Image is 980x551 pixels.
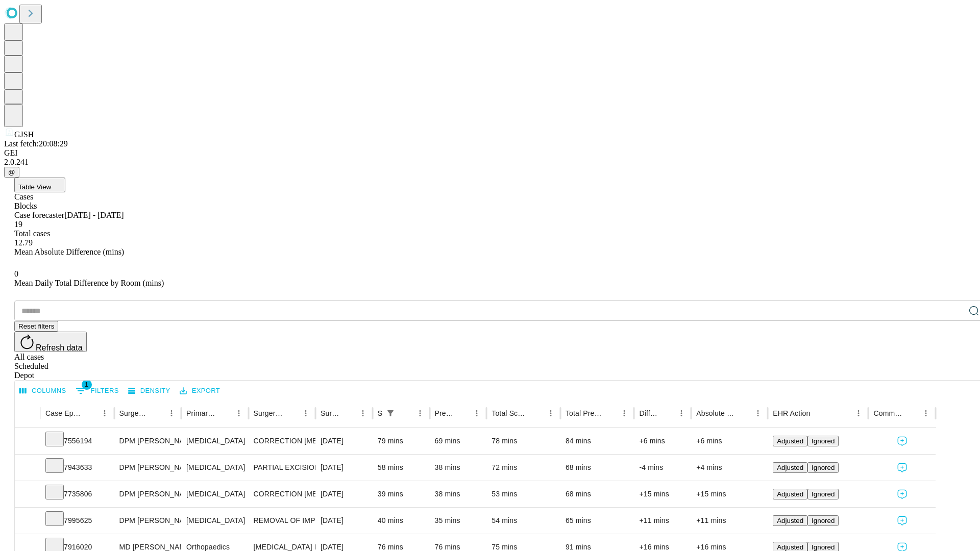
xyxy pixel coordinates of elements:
[14,332,87,352] button: Refresh data
[164,406,179,420] button: Menu
[566,409,602,417] div: Total Predicted Duration
[119,455,176,481] div: DPM [PERSON_NAME] [PERSON_NAME]
[119,481,176,507] div: DPM [PERSON_NAME] [PERSON_NAME]
[812,490,835,498] span: Ignored
[254,428,310,454] div: CORRECTION [MEDICAL_DATA], DOUBLE [MEDICAL_DATA]
[777,464,803,471] span: Adjusted
[14,247,124,256] span: Mean Absolute Difference (mins)
[14,229,50,238] span: Total cases
[232,406,246,420] button: Menu
[383,406,398,420] div: 1 active filter
[529,406,544,420] button: Sort
[254,508,310,534] div: REMOVAL OF IMPLANT DEEP
[492,508,555,534] div: 54 mins
[812,543,835,551] span: Ignored
[660,406,674,420] button: Sort
[20,459,35,477] button: Expand
[4,148,976,158] div: GEI
[119,428,176,454] div: DPM [PERSON_NAME] [PERSON_NAME]
[254,481,310,507] div: CORRECTION [MEDICAL_DATA]
[777,437,803,445] span: Adjusted
[435,409,455,417] div: Predicted In Room Duration
[321,481,367,507] div: [DATE]
[186,481,243,507] div: [MEDICAL_DATA]
[696,508,763,534] div: +11 mins
[321,409,340,417] div: Surgery Date
[807,515,839,526] button: Ignored
[919,406,933,420] button: Menu
[17,383,69,399] button: Select columns
[777,490,803,498] span: Adjusted
[4,139,68,148] span: Last fetch: 20:08:29
[299,406,313,420] button: Menu
[126,383,173,399] button: Density
[492,455,555,481] div: 72 mins
[14,211,64,219] span: Case forecaster
[807,489,839,499] button: Ignored
[492,409,528,417] div: Total Scheduled Duration
[321,455,367,481] div: [DATE]
[186,409,216,417] div: Primary Service
[737,406,751,420] button: Sort
[254,409,283,417] div: Surgery Name
[14,130,34,139] span: GJSH
[455,406,470,420] button: Sort
[14,321,58,332] button: Reset filters
[413,406,427,420] button: Menu
[14,279,164,287] span: Mean Daily Total Difference by Room (mins)
[777,517,803,524] span: Adjusted
[36,343,83,352] span: Refresh data
[851,406,866,420] button: Menu
[45,428,109,454] div: 7556194
[186,455,243,481] div: [MEDICAL_DATA]
[217,406,232,420] button: Sort
[773,462,807,473] button: Adjusted
[18,183,51,191] span: Table View
[773,436,807,446] button: Adjusted
[321,508,367,534] div: [DATE]
[773,409,810,417] div: EHR Action
[186,428,243,454] div: [MEDICAL_DATA]
[45,409,82,417] div: Case Epic Id
[812,437,835,445] span: Ignored
[321,428,367,454] div: [DATE]
[378,409,382,417] div: Scheduled In Room Duration
[83,406,97,420] button: Sort
[696,428,763,454] div: +6 mins
[773,489,807,499] button: Adjusted
[341,406,356,420] button: Sort
[45,455,109,481] div: 7943633
[812,464,835,471] span: Ignored
[492,481,555,507] div: 53 mins
[64,211,124,219] span: [DATE] - [DATE]
[492,428,555,454] div: 78 mins
[45,508,109,534] div: 7995625
[696,455,763,481] div: +4 mins
[639,428,686,454] div: +6 mins
[18,322,54,330] span: Reset filters
[566,481,629,507] div: 68 mins
[470,406,484,420] button: Menu
[383,406,398,420] button: Show filters
[119,508,176,534] div: DPM [PERSON_NAME] [PERSON_NAME]
[773,515,807,526] button: Adjusted
[254,455,310,481] div: PARTIAL EXCISION PHALANX OF TOE
[435,455,482,481] div: 38 mins
[97,406,112,420] button: Menu
[435,481,482,507] div: 38 mins
[14,220,22,229] span: 19
[14,238,33,247] span: 12.79
[812,517,835,524] span: Ignored
[566,508,629,534] div: 65 mins
[639,481,686,507] div: +15 mins
[20,486,35,504] button: Expand
[399,406,413,420] button: Sort
[356,406,370,420] button: Menu
[751,406,765,420] button: Menu
[378,508,425,534] div: 40 mins
[378,428,425,454] div: 79 mins
[8,168,15,176] span: @
[696,409,736,417] div: Absolute Difference
[777,543,803,551] span: Adjusted
[4,158,976,167] div: 2.0.241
